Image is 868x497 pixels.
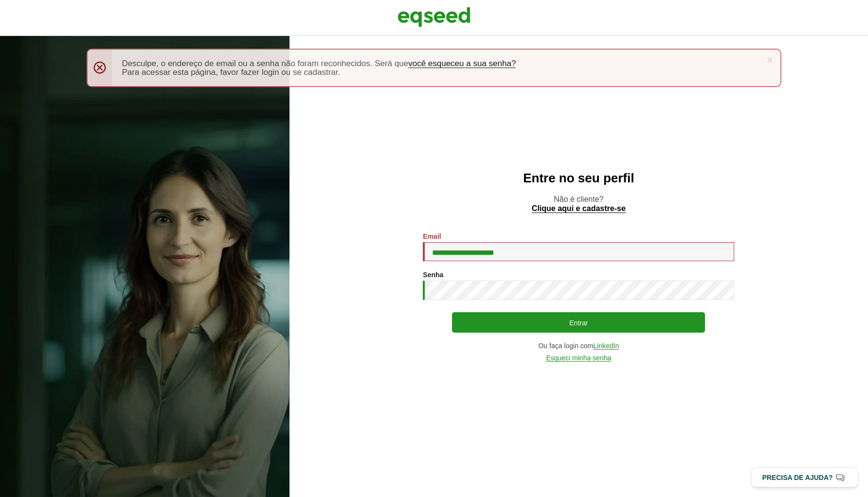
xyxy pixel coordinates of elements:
a: × [767,54,773,65]
a: LinkedIn [593,342,619,350]
li: Desculpe, o endereço de email ou a senha não foram reconhecidos. Será que [122,59,760,68]
label: Senha [423,271,443,278]
button: Entrar [452,312,705,333]
li: Para acessar esta página, favor fazer login ou se cadastrar. [122,68,760,76]
a: você esqueceu a sua senha? [408,59,516,68]
div: Ou faça login com [423,342,734,350]
a: Esqueci minha senha [546,355,611,362]
a: Clique aqui e cadastre-se [532,205,626,213]
label: Email [423,233,441,240]
p: Não é cliente? [309,195,849,213]
img: EqSeed Logo [398,5,470,29]
h2: Entre no seu perfil [309,171,849,185]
